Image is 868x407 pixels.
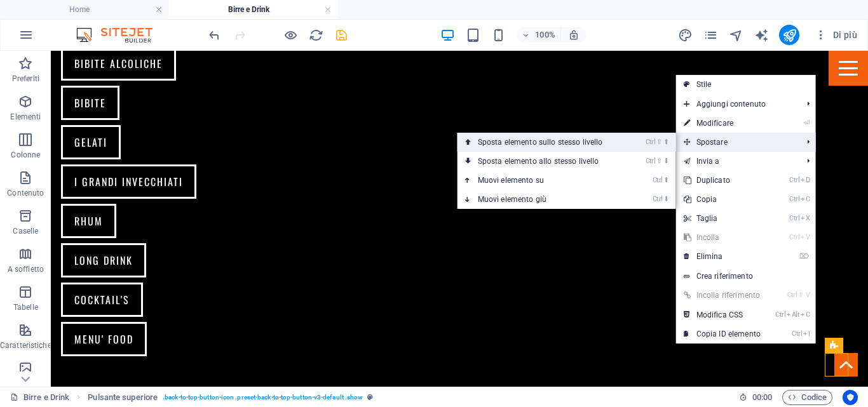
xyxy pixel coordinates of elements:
[703,28,718,43] i: Pagine (Ctrl+Alt+S)
[806,291,810,299] i: V
[656,157,662,165] i: ⇧
[815,29,857,41] span: Di più
[516,27,561,43] button: 100%
[676,152,797,171] a: Invia a
[676,228,768,247] a: CtrlVIncolla
[367,394,373,401] i: Questo elemento è un preset personalizzabile
[801,176,810,184] i: D
[789,233,799,241] i: Ctrl
[843,390,858,405] button: Usercentrics
[804,119,810,127] i: ⏎
[7,188,44,198] p: Contenuto
[676,133,797,152] span: Spostare
[677,27,693,43] button: design
[73,27,168,43] img: Editor Logo
[729,28,743,43] i: Navigatore
[207,28,222,43] i: Annulla: Sposta elementi (Ctrl+Z)
[676,209,768,228] a: CtrlXTaglia
[789,176,799,184] i: Ctrl
[458,152,628,171] a: Ctrl⇧⬇Sposta elemento allo stesso livello
[787,291,797,299] i: Ctrl
[676,247,768,266] a: ⌦Elimina
[779,25,799,45] button: publish
[703,27,718,43] button: pages
[801,195,810,203] i: C
[761,392,763,402] span: :
[334,28,349,43] i: Salva (Ctrl+S)
[653,176,663,184] i: Ctrl
[676,305,768,324] a: CtrlAltCModifica CSS
[676,75,816,94] a: Stile
[458,133,628,152] a: Ctrl⇧⬆Sposta elemento sullo stesso livello
[801,233,810,241] i: V
[88,390,373,405] nav: breadcrumb
[8,264,44,274] p: A soffietto
[163,390,362,405] span: . back-to-top-button-icon .preset-back-to-top-button-v3-default .show
[13,226,38,236] p: Caselle
[798,291,804,299] i: ⇧
[535,27,555,43] h6: 100%
[12,74,39,84] p: Preferiti
[10,390,69,405] a: Fai clic per annullare la selezione. Doppio clic per aprire le pagine
[169,3,338,17] h4: Birre e Drink
[787,310,799,319] i: Alt
[458,190,628,209] a: Ctrl⬇Muovi elemento giù
[789,195,799,203] i: Ctrl
[801,310,810,319] i: C
[676,286,768,305] a: Ctrl⇧VIncolla riferimento
[775,310,785,319] i: Ctrl
[676,324,768,344] a: CtrlICopia ID elemento
[799,252,810,260] i: ⌦
[754,28,769,43] i: AI Writer
[676,95,797,114] span: Aggiungi contenuto
[207,27,222,43] button: undo
[789,214,799,222] i: Ctrl
[801,214,810,222] i: X
[676,114,768,133] a: ⏎Modificare
[676,171,768,190] a: CtrlDDuplicato
[653,195,663,203] i: Ctrl
[458,171,628,190] a: Ctrl⬆Muovi elemento su
[568,29,580,41] i: Quando ridimensioni, regola automaticamente il livello di zoom in modo che corrisponda al disposi...
[656,138,662,146] i: ⇧
[663,138,669,146] i: ⬆
[11,150,40,160] p: Colonne
[739,390,773,405] h6: Tempo sessione
[803,330,810,338] i: I
[782,28,797,43] i: Pubblica
[663,176,669,184] i: ⬆
[88,390,158,405] span: Fai clic per selezionare. Doppio clic per modificare
[308,27,323,43] button: reload
[13,302,38,312] p: Tabelle
[810,25,862,45] button: Di più
[754,27,769,43] button: text_generator
[334,27,349,43] button: save
[752,390,772,405] span: 00 00
[10,112,41,122] p: Elementi
[782,390,832,405] button: Codice
[309,28,323,43] i: Ricarica la pagina
[676,267,816,286] a: Crea riferimento
[728,27,743,43] button: navigator
[792,330,802,338] i: Ctrl
[663,157,669,165] i: ⬇
[678,28,693,43] i: Design (Ctrl+Alt+Y)
[663,195,669,203] i: ⬇
[676,190,768,209] a: CtrlCCopia
[788,390,827,405] span: Codice
[646,157,656,165] i: Ctrl
[646,138,656,146] i: Ctrl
